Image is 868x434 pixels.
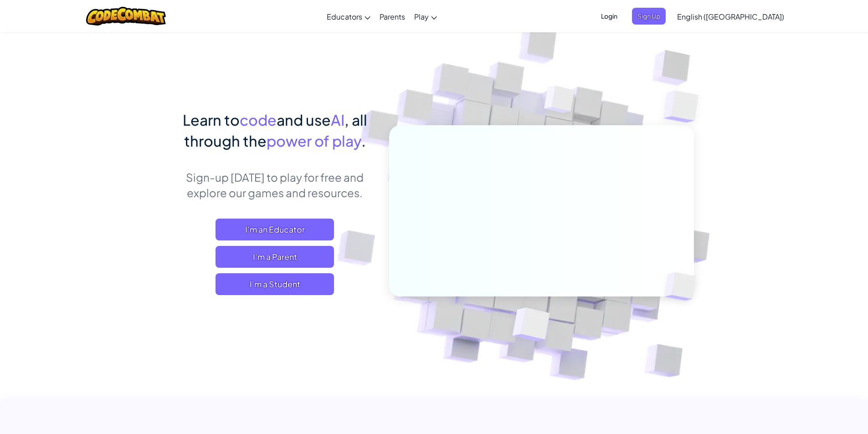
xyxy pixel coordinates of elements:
[677,12,784,21] span: English ([GEOGRAPHIC_DATA])
[216,273,334,295] button: I'm a Student
[183,111,240,129] span: Learn to
[175,169,375,200] p: Sign-up [DATE] to play for free and explore our games and resources.
[86,7,166,26] img: CodeCombat logo
[375,4,410,29] a: Parents
[216,246,334,268] a: I'm a Parent
[410,4,442,29] a: Play
[596,8,623,25] button: Login
[267,132,361,150] span: power of play
[331,111,344,129] span: AI
[277,111,331,129] span: and use
[216,219,334,240] a: I'm an Educator
[645,68,724,145] img: Overlap cubes
[327,12,362,21] span: Educators
[527,68,592,136] img: Overlap cubes
[649,253,717,320] img: Overlap cubes
[361,132,366,150] span: .
[414,12,429,21] span: Play
[240,111,277,129] span: code
[632,8,666,25] button: Sign Up
[322,4,375,29] a: Educators
[490,288,571,364] img: Overlap cubes
[673,4,789,29] a: English ([GEOGRAPHIC_DATA])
